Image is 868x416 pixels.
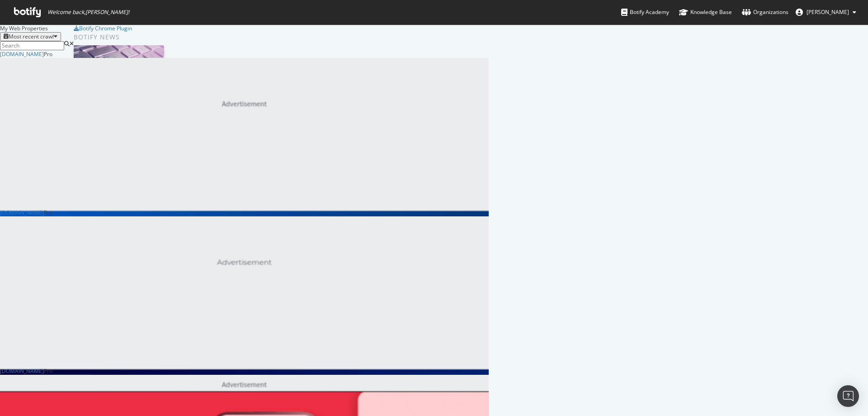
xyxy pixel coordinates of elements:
div: Organizations [742,8,788,17]
div: Pro [44,367,52,375]
img: Prepare for Black Friday 2025 by Prioritizing AI Search Visibility [74,45,164,93]
div: Botify Academy [621,8,669,17]
div: Botify Chrome Plugin [79,24,132,32]
a: Botify Chrome Plugin [74,24,132,32]
span: Welcome back, [PERSON_NAME] ! [47,9,129,16]
div: Open Intercom Messenger [837,385,859,407]
div: Botify news [74,32,265,42]
div: Pro [44,50,52,58]
span: Thomas Ashworth [807,8,849,16]
div: Most recent crawl [9,33,54,40]
button: [PERSON_NAME] [788,5,863,19]
div: Pro [44,209,52,216]
div: Knowledge Base [679,8,732,17]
